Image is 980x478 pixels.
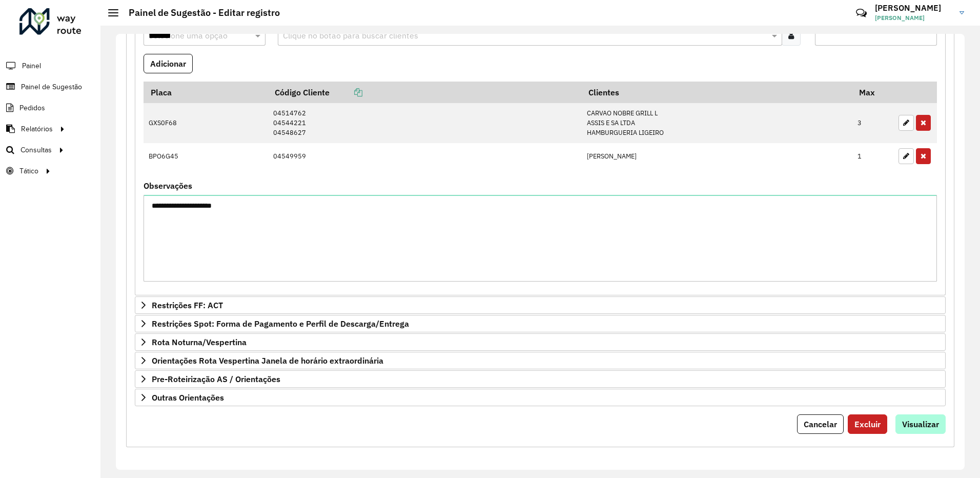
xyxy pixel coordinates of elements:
[144,103,268,143] td: GXS0F68
[144,180,192,192] label: Observações
[582,82,852,103] th: Clientes
[135,8,946,295] div: Mapas Sugeridos: Placa-Cliente
[582,143,852,170] td: [PERSON_NAME]
[19,166,38,176] span: Tático
[21,124,53,134] span: Relatórios
[135,370,946,388] a: Pre-Roteirização AS / Orientações
[152,375,280,383] span: Pre-Roteirização AS / Orientações
[895,414,946,434] button: Visualizar
[118,7,280,18] h2: Painel de Sugestão - Editar registro
[268,103,581,143] td: 04514762 04544221 04548627
[152,393,224,402] span: Outras Orientações
[852,103,893,143] td: 3
[135,315,946,332] a: Restrições Spot: Forma de Pagamento e Perfil de Descarga/Entrega
[152,320,409,328] span: Restrições Spot: Forma de Pagamento e Perfil de Descarga/Entrega
[797,414,844,434] button: Cancelar
[22,61,41,71] span: Painel
[19,103,45,113] span: Pedidos
[152,301,223,309] span: Restrições FF: ACT
[850,2,872,24] a: Contato Rápido
[852,143,893,170] td: 1
[144,143,268,170] td: BPO6G45
[144,82,268,103] th: Placa
[854,419,881,429] span: Excluir
[875,3,952,13] h3: [PERSON_NAME]
[135,389,946,406] a: Outras Orientações
[21,145,52,155] span: Consultas
[804,419,837,429] span: Cancelar
[268,82,581,103] th: Código Cliente
[135,333,946,351] a: Rota Noturna/Vespertina
[152,356,383,365] span: Orientações Rota Vespertina Janela de horário extraordinária
[268,143,581,170] td: 04549959
[135,296,946,314] a: Restrições FF: ACT
[152,338,247,346] span: Rota Noturna/Vespertina
[848,414,887,434] button: Excluir
[582,103,852,143] td: CARVAO NOBRE GRILL L ASSIS E SA LTDA HAMBURGUERIA LIGEIRO
[875,13,952,23] span: [PERSON_NAME]
[852,82,893,103] th: Max
[144,54,193,73] button: Adicionar
[21,82,82,92] span: Painel de Sugestão
[330,87,362,97] a: Copiar
[902,419,939,429] span: Visualizar
[135,352,946,369] a: Orientações Rota Vespertina Janela de horário extraordinária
